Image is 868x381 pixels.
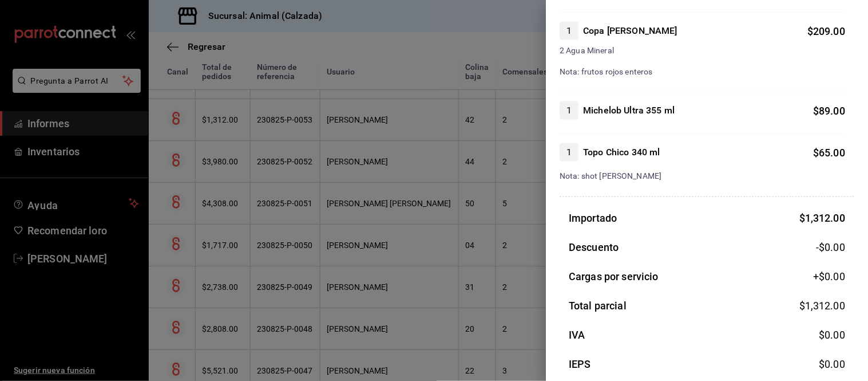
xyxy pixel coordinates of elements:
[825,329,845,341] font: 0.00
[569,359,591,371] font: IEPS
[813,147,819,159] font: $
[816,242,845,254] font: -$0.00
[583,105,675,116] font: Michelob Ultra 355 ml
[813,25,845,37] font: 209.00
[569,271,659,283] font: Cargas por servicio
[560,172,661,181] font: Nota: shot [PERSON_NAME]
[813,271,825,283] font: +$
[566,105,572,116] font: 1
[799,300,805,312] font: $
[819,105,845,117] font: 89.00
[566,25,572,36] font: 1
[813,105,819,117] font: $
[825,271,845,283] font: 0.00
[805,300,845,312] font: 1,312.00
[819,329,825,341] font: $
[583,25,677,36] font: Copa [PERSON_NAME]
[560,46,614,55] font: 2 Agua Mineral
[583,147,660,158] font: Topo Chico 340 ml
[807,25,813,37] font: $
[569,213,617,225] font: Importado
[569,300,627,312] font: Total parcial
[825,359,845,371] font: 0.00
[819,359,825,371] font: $
[560,67,652,76] font: Nota: frutos rojos enteros
[799,213,805,225] font: $
[566,147,572,158] font: 1
[805,213,845,225] font: 1,312.00
[569,242,619,254] font: Descuento
[819,147,845,159] font: 65.00
[569,329,585,341] font: IVA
